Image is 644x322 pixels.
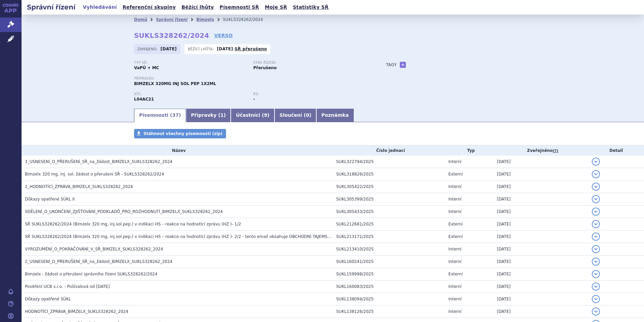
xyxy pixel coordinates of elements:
h3: Tagy [386,61,397,69]
a: Vyhledávání [81,3,119,12]
span: Bimzelx - žádost o přerušení správního řízení SUKLS328262/2024 [25,272,157,276]
span: VYROZUMĚNÍ_O_POKRAČOVÁNÍ_V_SŘ_BIMZELX_SUKLS328262_2024 [25,247,163,251]
button: detail [592,195,600,203]
button: detail [592,283,600,291]
td: [DATE] [493,193,588,206]
button: detail [592,258,600,266]
button: detail [592,307,600,316]
td: [DATE] [493,268,588,280]
p: Typ SŘ: [134,61,247,65]
li: SUKLS328262/2024 [223,15,272,25]
th: Detail [588,145,644,156]
span: Stáhnout všechny písemnosti (zip) [143,131,223,136]
span: Interní [448,159,461,164]
a: Bimzelx [196,17,214,22]
a: Běžící lhůty [180,3,216,12]
span: BIMZELX 320MG INJ SOL PEP 1X2ML [134,81,216,86]
span: Interní [448,297,461,301]
button: detail [592,245,600,253]
span: Interní [448,209,461,214]
td: [DATE] [493,206,588,218]
span: Interní [448,309,461,314]
span: Interní [448,259,461,264]
th: Název [22,145,333,156]
a: Písemnosti (37) [134,109,186,122]
a: Účastníci (9) [231,109,274,122]
span: Externí [448,222,462,226]
p: RS: [253,92,366,96]
a: + [400,62,406,68]
a: SŘ přerušeno [235,47,267,51]
button: detail [592,183,600,191]
span: 0 [306,112,309,118]
a: Sloučení (0) [275,109,316,122]
td: SUKL213171/2025 [333,231,445,243]
strong: Přerušeno [253,65,277,70]
span: Bimzelx 320 mg, inj. sol. žádost o přerušeni SŘ - SUKLS328262/2024 [25,172,164,177]
th: Číslo jednací [333,145,445,156]
a: Poznámka [316,109,354,122]
td: [DATE] [493,293,588,305]
span: SŘ SUKLS328262/2024 (Bimzelx 320 mg, inj.sol.pep.) v indikaci HS – reakce na hodnotící zprávu (HZ... [25,222,241,226]
h2: Správní řízení [22,2,81,12]
a: Domů [134,17,147,22]
a: Statistiky SŘ [291,3,330,12]
td: [DATE] [493,231,588,243]
td: SUKL212681/2025 [333,218,445,231]
span: Běžící lhůta: [188,46,215,52]
th: Zveřejněno [493,145,588,156]
td: SUKL138126/2025 [333,305,445,318]
span: SDĚLENÍ_O_UKONČENÍ_ZJIŠŤOVÁNÍ_PODKLADŮ_PRO_ROZHODNUTÍ_BIMZELX_SUKLS328262_2024 [25,209,223,214]
a: VERSO [214,32,233,39]
a: Moje SŘ [263,3,289,12]
button: detail [592,170,600,178]
td: SUKL318826/2025 [333,168,445,181]
td: [DATE] [493,243,588,256]
span: Zahájeno: [137,46,159,52]
td: [DATE] [493,256,588,268]
button: detail [592,295,600,303]
span: Pověření UCB s.r.o. - Pošívalová od 28.04.2025 [25,284,110,289]
a: Stáhnout všechny písemnosti (zip) [134,129,226,138]
td: SUKL305399/2025 [333,193,445,206]
p: Přípravek: [134,77,373,81]
span: 9 [264,112,267,118]
a: Písemnosti SŘ [218,3,261,12]
button: detail [592,220,600,228]
span: Důkazy opatřené SÚKL II [25,197,75,202]
span: Interní [448,247,461,251]
td: SUKL160241/2025 [333,256,445,268]
td: [DATE] [493,156,588,168]
span: 3_USNESENÍ_O_PŘERUŠENÍ_SŘ_na_žádost_BIMZELX_SUKLS328262_2024 [25,159,172,164]
span: Interní [448,284,461,289]
td: SUKL322794/2025 [333,156,445,168]
td: SUKL213410/2025 [333,243,445,256]
td: SUKL159998/2025 [333,268,445,280]
span: HODNOTÍCÍ_ZPRÁVA_BIMZELX_SUKLS328262_2024 [25,309,128,314]
span: Interní [448,184,461,189]
span: 2_USNESENÍ_O_PŘERUŠENÍ_SŘ_na_žádost_BIMZELX_SUKLS328262_2024 [25,259,172,264]
strong: VaPÚ + MC [134,65,159,70]
strong: BIMEKIZUMAB [134,97,154,102]
p: - [217,46,267,52]
span: Externí [448,234,462,239]
td: SUKL305422/2025 [333,181,445,193]
span: 2_HODNOTÍCÍ_ZPRÁVA_BIMZELX_SUKLS328262_2024 [25,184,133,189]
td: [DATE] [493,168,588,181]
strong: [DATE] [217,47,233,51]
button: detail [592,158,600,166]
td: [DATE] [493,218,588,231]
p: Stav řízení: [253,61,366,65]
th: Typ [445,145,493,156]
a: Správní řízení [156,17,188,22]
td: [DATE] [493,181,588,193]
strong: [DATE] [161,47,177,51]
td: [DATE] [493,305,588,318]
td: SUKL138094/2025 [333,293,445,305]
button: detail [592,233,600,241]
span: Důkazy opatřené SÚKL [25,297,71,301]
td: SUKL305433/2025 [333,206,445,218]
td: SUKL160083/2025 [333,280,445,293]
button: detail [592,270,600,278]
span: Externí [448,272,462,276]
